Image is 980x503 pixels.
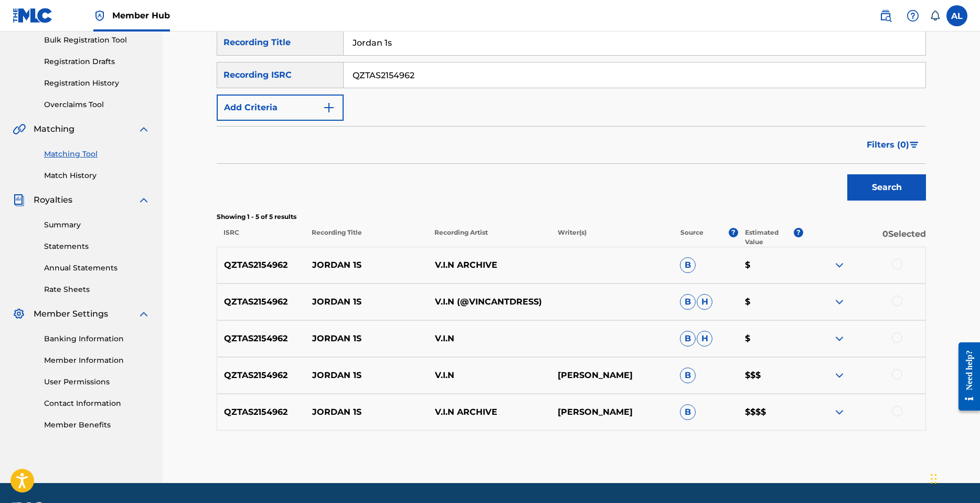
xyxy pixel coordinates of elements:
p: JORDAN 1S [305,259,428,271]
p: JORDAN 1S [305,406,428,418]
a: Member Information [44,355,150,366]
img: filter [910,142,919,148]
a: Member Benefits [44,420,150,431]
a: Matching Tool [44,149,150,160]
p: QZTAS2154962 [217,332,305,345]
p: ISRC [217,228,305,247]
a: Statements [44,241,150,252]
span: H [697,331,712,347]
p: Recording Title [305,228,428,247]
p: JORDAN 1S [305,369,428,382]
p: [PERSON_NAME] [550,369,673,382]
a: Registration Drafts [44,56,150,67]
p: JORDAN 1S [305,296,428,308]
p: QZTAS2154962 [217,369,305,382]
span: B [680,404,696,420]
a: Overclaims Tool [44,99,150,110]
p: $ [738,259,803,271]
iframe: Resource Center [951,334,980,419]
p: Source [680,228,704,247]
p: QZTAS2154962 [217,296,305,308]
p: Writer(s) [550,228,673,247]
div: Help [902,5,923,26]
button: Search [847,174,926,201]
img: expand [137,123,150,135]
p: JORDAN 1S [305,332,428,345]
a: Contact Information [44,398,150,409]
span: Royalties [34,194,72,206]
p: V.I.N ARCHIVE [428,406,550,418]
p: $$$$ [738,406,803,418]
a: Match History [44,170,150,181]
img: expand [833,296,846,308]
img: expand [833,406,846,418]
a: Banking Information [44,333,150,344]
p: V.I.N (@VINCANTDRESS) [428,296,550,308]
p: V.I.N [428,332,550,345]
img: Member Settings [13,308,25,320]
p: Recording Artist [428,228,550,247]
img: Matching [13,123,26,135]
a: Registration History [44,78,150,89]
span: H [697,294,712,310]
div: User Menu [946,5,967,26]
a: Annual Statements [44,263,150,274]
p: V.I.N [428,369,550,382]
img: Royalties [13,194,25,206]
a: Summary [44,219,150,230]
span: ? [729,228,738,237]
a: Public Search [875,5,896,26]
p: 0 Selected [803,228,926,247]
span: B [680,368,696,383]
form: Search Form [217,29,926,206]
button: Add Criteria [217,95,344,121]
div: Notifications [930,11,940,21]
p: $ [738,296,803,308]
img: search [879,9,892,22]
a: User Permissions [44,376,150,387]
span: B [680,257,696,273]
img: expand [137,194,150,206]
span: B [680,294,696,310]
img: expand [833,332,846,345]
div: Drag [931,463,937,495]
img: expand [833,259,846,271]
img: Top Rightsholder [93,9,106,22]
p: $$$ [738,369,803,382]
button: Filters (0) [860,132,926,158]
span: Member Settings [34,308,108,320]
a: Bulk Registration Tool [44,35,150,46]
span: Matching [34,123,74,135]
img: 9d2ae6d4665cec9f34b9.svg [323,101,335,114]
img: MLC Logo [13,8,53,23]
p: QZTAS2154962 [217,259,305,271]
p: Showing 1 - 5 of 5 results [217,212,926,222]
span: ? [794,228,803,237]
iframe: Chat Widget [928,453,980,503]
img: help [907,9,919,22]
span: Filters ( 0 ) [867,139,909,151]
p: V.I.N ARCHIVE [428,259,550,271]
p: Estimated Value [745,228,793,247]
p: $ [738,332,803,345]
span: B [680,331,696,347]
img: expand [833,369,846,382]
p: [PERSON_NAME] [550,406,673,418]
p: QZTAS2154962 [217,406,305,418]
img: expand [137,308,150,320]
span: Member Hub [112,9,170,22]
a: Rate Sheets [44,284,150,295]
